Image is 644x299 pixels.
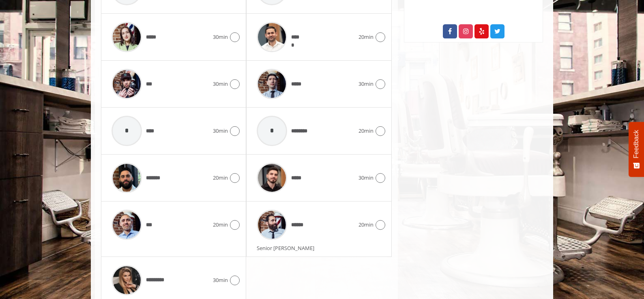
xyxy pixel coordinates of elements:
[213,174,228,182] span: 20min
[213,221,228,229] span: 20min
[358,221,374,229] span: 20min
[213,80,228,88] span: 30min
[358,174,374,182] span: 30min
[633,130,640,158] span: Feedback
[629,122,644,177] button: Feedback - Show survey
[213,33,228,41] span: 30min
[257,244,318,252] span: Senior [PERSON_NAME]
[358,127,374,135] span: 20min
[213,276,228,284] span: 30min
[358,33,374,41] span: 20min
[213,127,228,135] span: 30min
[358,80,374,88] span: 30min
